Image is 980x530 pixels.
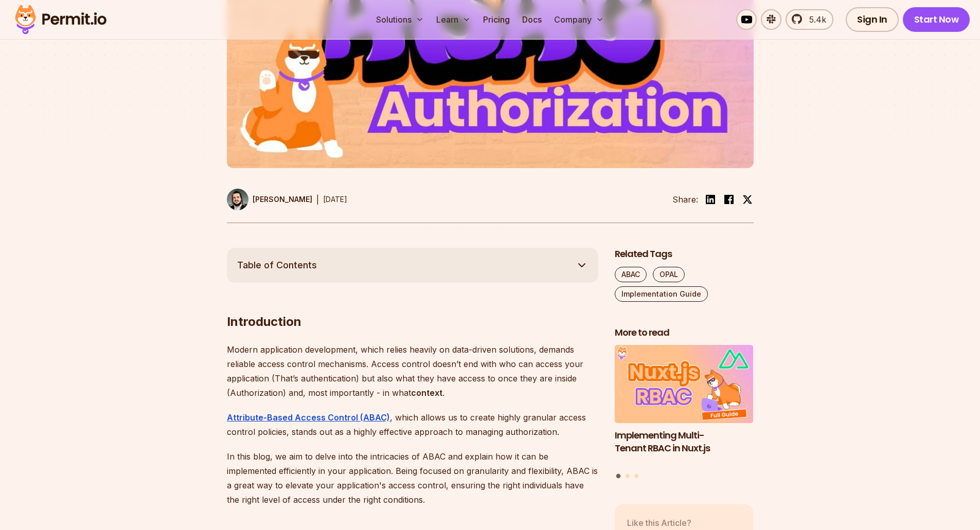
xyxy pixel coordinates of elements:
a: [PERSON_NAME] [227,189,312,210]
a: 5.4k [786,9,833,30]
span: Table of Contents [237,258,317,272]
img: linkedin [704,193,717,206]
li: Share: [672,193,698,206]
h2: Related Tags [615,248,754,261]
button: Go to slide 1 [616,474,621,479]
img: Gabriel L. Manor [227,189,248,210]
h3: Implementing Multi-Tenant RBAC in Nuxt.js [615,429,754,455]
img: twitter [742,194,753,205]
img: facebook [723,193,735,206]
a: Pricing [479,9,514,30]
a: ABAC [615,267,647,282]
a: Implementation Guide [615,286,708,302]
button: Go to slide 2 [626,474,630,478]
h2: More to read [615,326,754,339]
a: Implementing Multi-Tenant RBAC in Nuxt.jsImplementing Multi-Tenant RBAC in Nuxt.js [615,345,754,467]
button: Learn [432,9,475,30]
a: Start Now [903,7,970,32]
a: Sign In [846,7,899,32]
span: 5.4k [803,13,826,26]
p: Modern application development, which relies heavily on data-driven solutions, demands reliable a... [227,342,598,400]
button: Solutions [372,9,428,30]
button: Company [550,9,608,30]
div: Posts [615,345,754,480]
li: 1 of 3 [615,345,754,467]
p: Like this Article? [627,517,704,529]
strong: context [411,388,442,398]
img: Permit logo [10,2,111,37]
p: In this blog, we aim to delve into the intricacies of ABAC and explain how it can be implemented ... [227,449,598,507]
a: Attribute-Based Access Control (ABAC) [227,412,390,423]
a: Docs [518,9,546,30]
time: [DATE] [323,195,347,204]
strong: Introduction [227,314,301,329]
p: [PERSON_NAME] [253,194,312,205]
button: Go to slide 3 [634,474,638,478]
button: Table of Contents [227,248,598,283]
img: Implementing Multi-Tenant RBAC in Nuxt.js [615,345,754,423]
a: OPAL [653,267,685,282]
p: , which allows us to create highly granular access control policies, stands out as a highly effec... [227,410,598,439]
div: | [316,193,319,206]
